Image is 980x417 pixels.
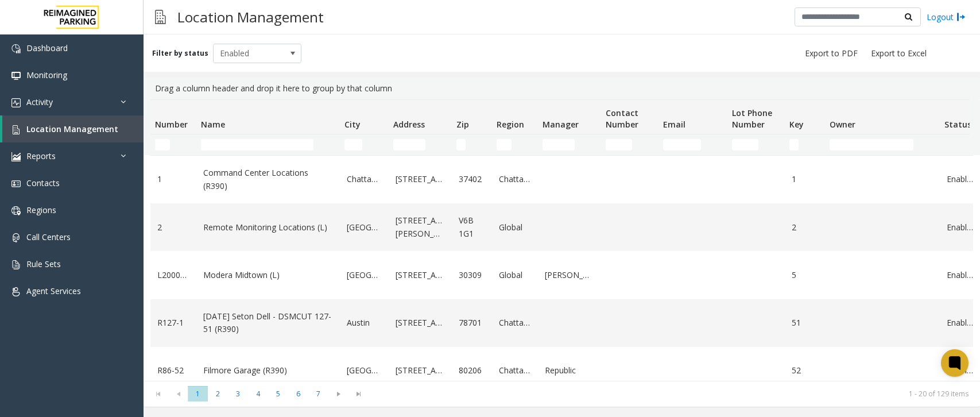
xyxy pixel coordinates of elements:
[499,269,531,281] a: Global
[545,269,594,281] a: [PERSON_NAME]
[26,258,61,269] span: Rule Sets
[157,316,189,329] a: R127-1
[208,386,228,401] span: Page 2
[214,44,284,63] span: Enabled
[228,386,248,401] span: Page 3
[459,364,485,377] a: 80206
[792,221,818,234] a: 2
[792,364,818,377] a: 52
[497,139,512,150] input: Region Filter
[459,316,485,329] a: 78701
[789,139,799,150] input: Key Filter
[11,206,21,215] img: 'icon'
[2,115,144,142] a: Location Management
[947,269,973,281] a: Enabled
[659,134,727,155] td: Email Filter
[497,119,524,130] span: Region
[347,269,382,281] a: [GEOGRAPHIC_DATA]
[732,139,758,150] input: Lot Phone Number Filter
[11,152,21,161] img: 'icon'
[26,285,81,296] span: Agent Services
[11,260,21,269] img: 'icon'
[201,139,313,150] input: Name Filter
[499,316,531,329] a: Chattanooga
[157,221,189,234] a: 2
[393,139,425,150] input: Address Filter
[155,139,170,150] input: Number Filter
[663,119,685,130] span: Email
[344,139,362,150] input: City Filter
[11,287,21,296] img: 'icon'
[785,134,825,155] td: Key Filter
[456,139,466,150] input: Zip Filter
[11,125,21,134] img: 'icon'
[347,316,382,329] a: Austin
[459,214,485,240] a: V6B 1G1
[866,45,931,61] button: Export to Excel
[308,386,328,401] span: Page 7
[459,173,485,186] a: 37402
[328,386,348,402] span: Go to the next page
[830,119,855,130] span: Owner
[26,150,56,161] span: Reports
[871,48,927,59] span: Export to Excel
[940,100,980,134] th: Status
[499,173,531,186] a: Chattanooga
[947,316,973,329] a: Enabled
[800,45,862,61] button: Export to PDF
[172,3,330,31] h3: Location Management
[157,269,189,281] a: L20000500
[26,96,53,107] span: Activity
[203,167,333,192] a: Command Center Locations (R390)
[288,386,308,401] span: Page 6
[347,364,382,377] a: [GEOGRAPHIC_DATA]
[26,231,71,242] span: Call Centers
[543,119,579,130] span: Manager
[956,11,966,23] img: logout
[26,177,60,188] span: Contacts
[499,221,531,234] a: Global
[396,269,445,281] a: [STREET_ADDRESS]
[157,173,189,186] a: 1
[203,364,333,377] a: Filmore Garage (R390)
[26,43,68,53] span: Dashboard
[150,78,973,99] div: Drag a column header and drop it here to group by that column
[789,119,804,130] span: Key
[393,119,425,130] span: Address
[331,389,346,399] span: Go to the next page
[203,221,333,234] a: Remote Monitoring Locations (L)
[396,214,445,240] a: [STREET_ADDRESS][PERSON_NAME]
[452,134,492,155] td: Zip Filter
[26,123,118,134] span: Location Management
[248,386,268,401] span: Page 4
[396,364,445,377] a: [STREET_ADDRESS]
[940,134,980,155] td: Status Filter
[196,134,340,155] td: Name Filter
[927,11,966,23] a: Logout
[805,48,858,59] span: Export to PDF
[340,134,389,155] td: City Filter
[396,173,445,186] a: [STREET_ADDRESS]
[543,139,575,150] input: Manager Filter
[830,139,913,150] input: Owner Filter
[456,119,469,130] span: Zip
[947,173,973,186] a: Enabled
[155,119,188,130] span: Number
[825,134,940,155] td: Owner Filter
[396,316,445,329] a: [STREET_ADDRESS]
[26,69,67,80] span: Monitoring
[545,364,594,377] a: Republic
[347,173,382,186] a: Chattanooga
[11,44,21,53] img: 'icon'
[727,134,785,155] td: Lot Phone Number Filter
[792,269,818,281] a: 5
[203,269,333,281] a: Modera Midtown (L)
[188,386,208,401] span: Page 1
[538,134,601,155] td: Manager Filter
[268,386,288,401] span: Page 5
[157,364,189,377] a: R86-52
[499,364,531,377] a: Chattanooga
[11,179,21,188] img: 'icon'
[351,389,366,399] span: Go to the last page
[947,221,973,234] a: Enabled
